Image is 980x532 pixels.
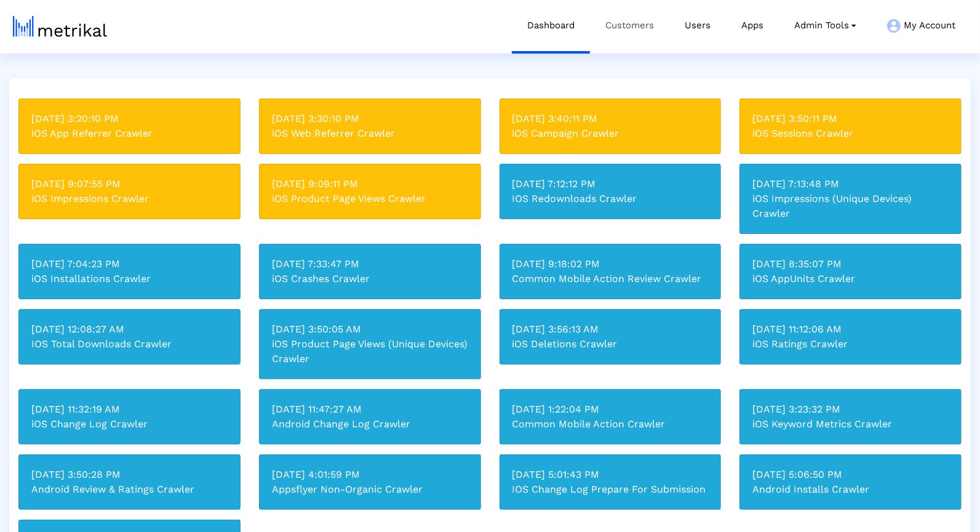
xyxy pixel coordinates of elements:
[31,257,228,272] div: [DATE] 7:04:23 PM
[512,177,709,191] div: [DATE] 7:12:12 PM
[272,402,468,417] div: [DATE] 11:47:27 AM
[272,482,468,497] div: Appsflyer Non-Organic Crawler
[752,177,949,191] div: [DATE] 7:13:48 PM
[31,337,228,352] div: IOS Total Downloads Crawler
[752,272,949,286] div: iOS AppUnits Crawler
[512,126,709,141] div: iOS Campaign Crawler
[512,111,709,126] div: [DATE] 3:40:11 PM
[752,191,949,221] div: iOS Impressions (Unique Devices) Crawler
[272,177,468,191] div: [DATE] 9:09:11 PM
[272,257,468,272] div: [DATE] 7:33:47 PM
[752,257,949,272] div: [DATE] 8:35:07 PM
[272,126,468,141] div: iOS Web Referrer Crawler
[13,16,107,37] img: metrical-logo-light.png
[31,482,228,497] div: Android Review & Ratings Crawler
[272,111,468,126] div: [DATE] 3:30:10 PM
[31,272,228,286] div: iOS Installations Crawler
[887,19,901,33] img: my-account-menu-icon.png
[512,402,709,417] div: [DATE] 1:22:04 PM
[31,467,228,482] div: [DATE] 3:50:28 PM
[512,337,709,352] div: iOS Deletions Crawler
[752,126,949,141] div: iOS Sessions Crawler
[31,177,228,191] div: [DATE] 9:07:55 PM
[272,191,468,206] div: iOS Product Page Views Crawler
[752,482,949,497] div: Android Installs Crawler
[752,402,949,417] div: [DATE] 3:23:32 PM
[512,191,709,206] div: IOS Redownloads Crawler
[272,272,468,286] div: iOS Crashes Crawler
[31,191,228,206] div: iOS Impressions Crawler
[512,257,709,272] div: [DATE] 9:18:02 PM
[31,402,228,417] div: [DATE] 11:32:19 AM
[752,417,949,432] div: iOS Keyword Metrics Crawler
[752,467,949,482] div: [DATE] 5:06:50 PM
[272,322,468,337] div: [DATE] 3:50:05 AM
[512,322,709,337] div: [DATE] 3:56:13 AM
[272,467,468,482] div: [DATE] 4:01:59 PM
[31,417,228,432] div: iOS Change Log Crawler
[31,322,228,337] div: [DATE] 12:08:27 AM
[512,467,709,482] div: [DATE] 5:01:43 PM
[512,417,709,432] div: Common Mobile Action Crawler
[31,126,228,141] div: iOS App Referrer Crawler
[512,272,709,286] div: Common Mobile Action Review Crawler
[752,111,949,126] div: [DATE] 3:50:11 PM
[752,322,949,337] div: [DATE] 11:12:06 AM
[272,417,468,432] div: Android Change Log Crawler
[31,111,228,126] div: [DATE] 3:20:10 PM
[512,482,709,497] div: IOS Change Log Prepare For Submission
[272,337,468,366] div: iOS Product Page Views (Unique Devices) Crawler
[752,337,949,352] div: iOS Ratings Crawler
